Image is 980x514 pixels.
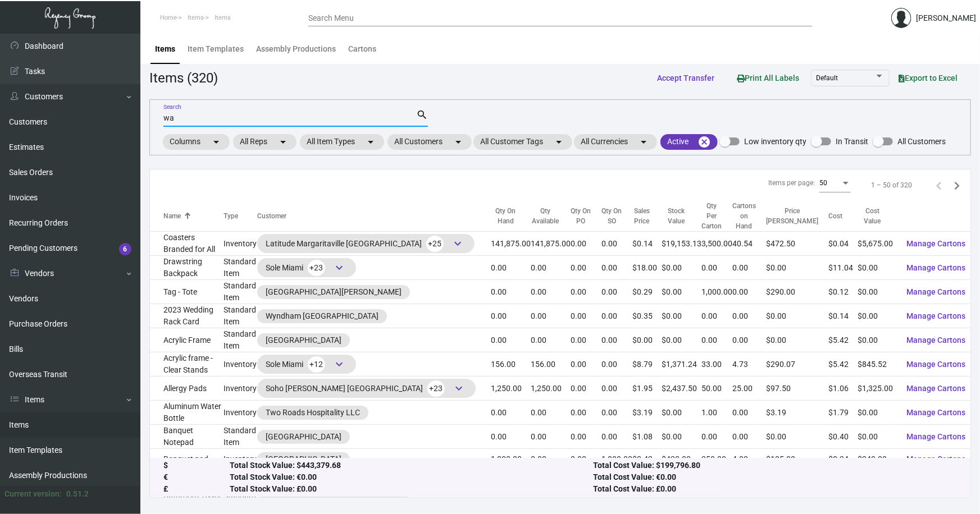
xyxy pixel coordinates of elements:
td: 0.00 [601,304,632,328]
span: Manage Cartons [906,287,965,296]
td: 156.00 [491,352,531,377]
td: Allergy Pads [150,377,224,401]
td: $0.40 [828,425,858,449]
td: 0.00 [601,328,632,352]
td: 4.00 [732,449,766,470]
button: Previous page [930,176,948,194]
td: $5.42 [828,352,858,377]
td: 0.00 [491,280,531,304]
td: 0.00 [491,425,531,449]
td: $0.00 [662,425,701,449]
td: $290.07 [766,352,828,377]
div: Wyndham [GEOGRAPHIC_DATA] [266,310,379,322]
span: keyboard_arrow_down [332,261,346,274]
td: $0.00 [858,280,897,304]
td: 1.00 [701,401,732,425]
span: keyboard_arrow_down [452,382,466,395]
div: Total Stock Value: €0.00 [230,472,594,484]
td: 0.00 [601,352,632,377]
td: 0.00 [531,328,571,352]
td: $1.06 [828,377,858,401]
div: Cost Value [858,206,887,226]
button: Next page [948,176,966,194]
button: Manage Cartons [897,306,974,326]
td: 156.00 [531,352,571,377]
td: 0.00 [571,232,601,256]
td: 0.00 [701,328,732,352]
mat-icon: search [416,108,428,122]
div: Stock Value [662,206,691,226]
td: $0.00 [662,280,701,304]
div: Sole Miami [266,356,348,373]
td: 2023 Wedding Rack Card [150,304,224,328]
div: Items (320) [149,68,218,88]
td: $0.00 [766,304,828,328]
td: $0.00 [662,328,701,352]
span: Manage Cartons [906,432,965,441]
div: Total Stock Value: $443,379.68 [230,460,594,472]
td: Acrylic Frame [150,328,224,352]
div: Name [163,211,181,221]
td: $5,675.00 [858,232,897,256]
div: Price [PERSON_NAME] [766,206,828,226]
span: keyboard_arrow_down [332,357,346,371]
mat-icon: cancel [698,135,711,149]
div: Qty Per Carton [701,201,732,231]
td: 0.00 [601,401,632,425]
span: Home [160,14,177,21]
div: Two Roads Hospitality LLC [266,407,360,419]
td: 0.00 [531,401,571,425]
button: Manage Cartons [897,282,974,302]
td: $0.00 [858,304,897,328]
span: Manage Cartons [906,384,965,393]
div: £ [163,484,230,495]
td: $18.00 [632,256,662,280]
div: Latitude Margaritaville [GEOGRAPHIC_DATA] [266,235,466,252]
button: Accept Transfer [648,68,723,88]
td: 0.00 [571,328,601,352]
div: Qty On Hand [491,206,531,226]
td: 0.00 [732,256,766,280]
td: 0.00 [732,401,766,425]
span: Print All Labels [737,74,799,82]
mat-chip: Columns [163,134,230,150]
td: $0.00 [766,256,828,280]
td: $420.00 [662,449,701,470]
mat-chip: Active [660,134,718,150]
span: Items [215,14,231,21]
td: $19,153.13 [662,232,701,256]
span: Export to Excel [899,74,958,82]
td: 0.00 [571,304,601,328]
td: $97.50 [766,377,828,401]
td: 0.00 [491,401,531,425]
button: Manage Cartons [897,354,974,374]
div: Soho [PERSON_NAME] [GEOGRAPHIC_DATA] [266,380,467,397]
div: Total Cost Value: £0.00 [593,484,957,495]
button: Manage Cartons [897,258,974,278]
td: 0.00 [531,449,571,470]
td: 0.00 [571,280,601,304]
div: [PERSON_NAME] [916,12,976,24]
th: Customer [257,201,491,232]
td: 0.00 [571,377,601,401]
td: 0.00 [571,425,601,449]
div: Qty Available [531,206,571,226]
td: 0.00 [732,304,766,328]
td: 1,250.00 [531,377,571,401]
td: $0.00 [858,328,897,352]
td: $1,325.00 [858,377,897,401]
td: 0.00 [601,280,632,304]
td: $5.42 [828,328,858,352]
td: $0.00 [662,304,701,328]
td: Standard Item [224,328,257,352]
td: $3.19 [766,401,828,425]
span: Manage Cartons [906,239,965,248]
div: Item Templates [188,43,244,55]
div: Assembly Productions [256,43,336,55]
div: 0.51.2 [66,488,89,500]
td: 0.00 [601,377,632,401]
mat-icon: arrow_drop_down [637,135,650,149]
div: Cartons on Hand [732,201,756,231]
span: Low inventory qty [744,135,806,148]
td: 0.00 [571,352,601,377]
